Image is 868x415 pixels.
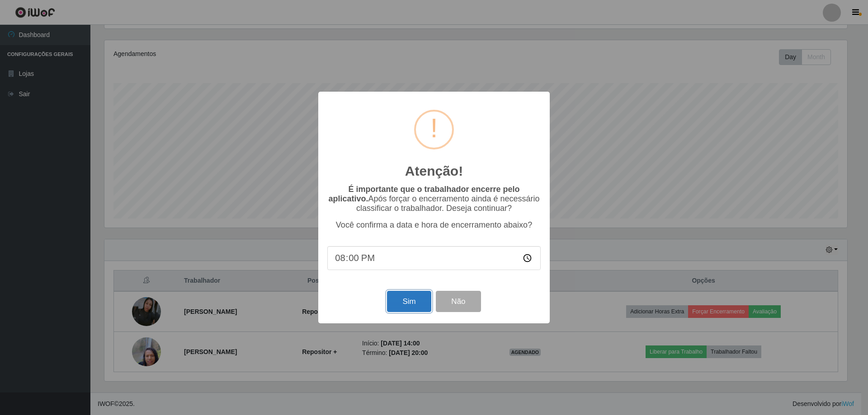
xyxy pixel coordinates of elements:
b: É importante que o trabalhador encerre pelo aplicativo. [328,185,519,203]
p: Você confirma a data e hora de encerramento abaixo? [327,220,541,230]
button: Sim [387,291,431,312]
button: Não [436,291,481,312]
h2: Atenção! [405,163,463,179]
p: Após forçar o encerramento ainda é necessário classificar o trabalhador. Deseja continuar? [327,185,541,213]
